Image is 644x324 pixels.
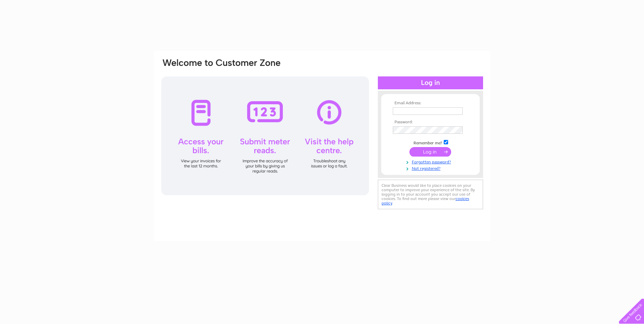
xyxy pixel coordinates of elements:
[409,147,451,157] input: Submit
[393,165,470,171] a: Not registered?
[391,101,470,106] th: Email Address:
[391,139,470,146] td: Remember me?
[378,180,483,209] div: Clear Business would like to place cookies on your computer to improve your experience of the sit...
[391,120,470,125] th: Password:
[382,196,469,205] a: cookies policy
[393,158,470,165] a: Forgotten password?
